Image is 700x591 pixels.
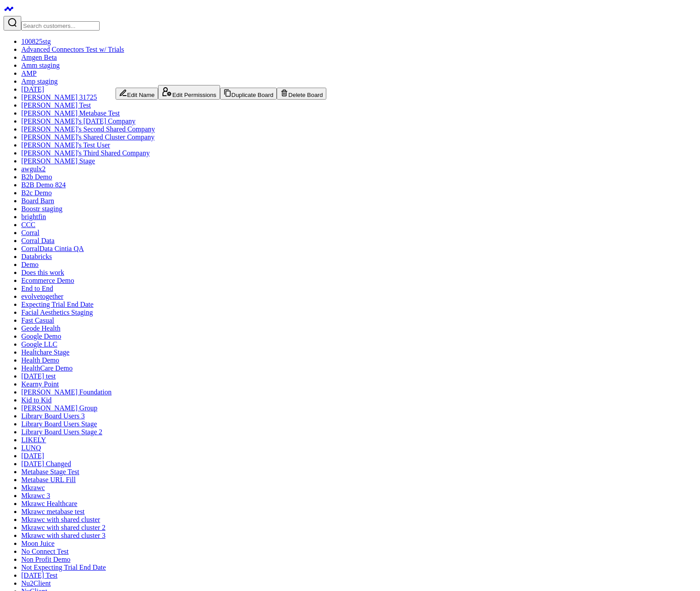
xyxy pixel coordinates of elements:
[21,492,50,499] a: Mkrawc 3
[21,476,76,483] a: Metabase URL Fill
[21,38,51,45] a: 100825stg
[21,428,102,436] a: Library Board Users Stage 2
[21,364,73,372] a: HealthCare Demo
[21,197,54,205] a: Board Barn
[21,301,93,308] a: Expecting Trial End Date
[21,229,39,236] a: Corral
[21,396,51,404] a: Kid to Kid
[21,317,54,324] a: Fast Casual
[21,165,46,173] a: awgulx2
[21,221,35,228] a: CCC
[21,508,85,515] a: Mkrawc metabase test
[21,388,112,396] a: [PERSON_NAME] Foundation
[21,532,105,539] a: Mkrawc with shared cluster 3
[21,412,85,420] a: Library Board Users 3
[21,157,95,165] a: [PERSON_NAME] Stage
[21,572,58,579] a: [DATE] Test
[21,348,70,356] a: Healtchare Stage
[21,125,155,133] a: [PERSON_NAME]'s Second Shared Company
[21,484,45,491] a: Mkrawc
[21,579,51,587] a: Nu2Client
[21,62,60,69] a: Amm staging
[21,141,110,149] a: [PERSON_NAME]'s Test User
[21,133,155,141] a: [PERSON_NAME]'s Shared Cluster Company
[21,324,60,332] a: Geode Health
[21,54,57,61] a: Amgen Beta
[21,340,57,348] a: Google LLC
[21,404,97,412] a: [PERSON_NAME] Group
[21,253,52,260] a: Databricks
[21,356,59,364] a: Health Demo
[158,85,220,100] button: Edit Permissions
[21,189,52,197] a: B2c Demo
[21,173,52,181] a: B2b Demo
[21,524,105,531] a: Mkrawc with shared cluster 2
[21,372,56,380] a: [DATE] test
[21,77,58,85] a: Amp staging
[21,109,120,117] a: [PERSON_NAME] Metabase Test
[21,205,62,212] a: Boostr staging
[21,93,97,101] a: [PERSON_NAME] 31725
[21,85,44,93] a: [DATE]
[21,380,59,388] a: Kearny Point
[21,245,84,252] a: CorralData Cintia QA
[21,285,53,292] a: End to End
[21,181,66,189] a: B2B Demo 824
[21,500,77,507] a: Mkrawc Healthcare
[21,237,54,244] a: Corral Data
[21,149,150,157] a: [PERSON_NAME]'s Third Shared Company
[21,452,44,460] a: [DATE]
[21,46,124,53] a: Advanced Connectors Test w/ Trials
[4,16,21,31] button: Search customers button
[21,117,135,125] a: [PERSON_NAME]'s [DATE] Company
[21,70,37,77] a: AMP
[21,261,39,268] a: Demo
[21,420,97,428] a: Library Board Users Stage
[21,213,46,220] a: brightfin
[116,88,158,100] button: Edit Name
[21,269,64,276] a: Does this work
[21,444,41,452] a: LUNQ
[21,548,69,555] a: No Connect Test
[21,460,71,467] a: [DATE] Changed
[21,516,100,523] a: Mkrawc with shared cluster
[21,21,100,31] input: Search customers input
[21,293,63,300] a: evolvetogether
[220,88,277,100] button: Duplicate Board
[21,332,61,340] a: Google Demo
[21,468,79,475] a: Metabase Stage Test
[21,101,91,109] a: [PERSON_NAME] Test
[21,556,70,563] a: Non Profit Demo
[21,564,106,571] a: Not Expecting Trial End Date
[21,309,93,316] a: Facial Aesthetics Staging
[21,436,46,444] a: LIKELY
[21,540,54,547] a: Moon Juice
[277,88,326,100] button: Delete Board
[21,277,74,284] a: Ecommerce Demo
